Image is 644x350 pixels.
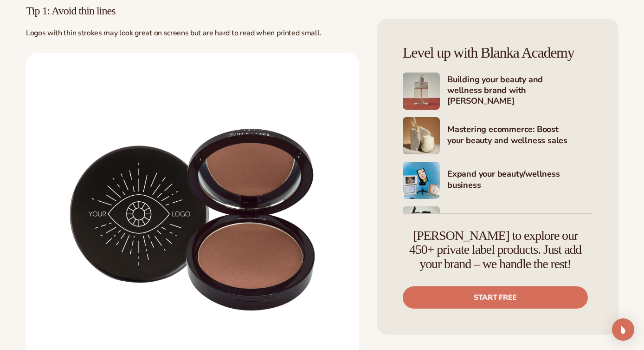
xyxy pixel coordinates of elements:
[403,206,592,243] a: Shopify Image 5 Marketing your beauty and wellness brand 101
[403,117,592,154] a: Shopify Image 3 Mastering ecommerce: Boost your beauty and wellness sales
[403,72,440,109] img: Shopify Image 2
[403,206,440,243] img: Shopify Image 5
[26,28,359,38] p: Logos with thin strokes may look great on screens but are hard to read when printed small.
[447,124,592,147] h4: Mastering ecommerce: Boost your beauty and wellness sales
[612,318,634,341] div: Open Intercom Messenger
[403,228,588,271] h4: [PERSON_NAME] to explore our 450+ private label products. Just add your brand – we handle the rest!
[403,117,440,154] img: Shopify Image 3
[403,72,592,109] a: Shopify Image 2 Building your beauty and wellness brand with [PERSON_NAME]
[447,169,592,192] h4: Expand your beauty/wellness business
[403,161,592,198] a: Shopify Image 4 Expand your beauty/wellness business
[26,5,359,17] h3: Tip 1: Avoid thin lines
[403,45,592,61] h4: Level up with Blanka Academy
[403,161,440,198] img: Shopify Image 4
[403,286,588,309] a: Start free
[447,74,592,107] h4: Building your beauty and wellness brand with [PERSON_NAME]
